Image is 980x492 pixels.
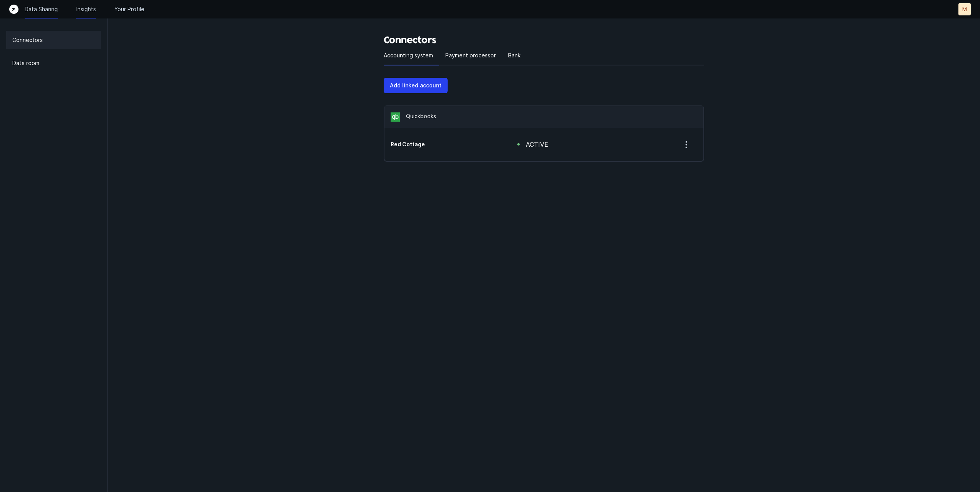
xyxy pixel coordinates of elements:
[6,54,101,72] a: Data room
[962,5,967,13] p: M
[76,5,96,13] a: Insights
[391,141,493,148] h5: Red Cottage
[12,35,43,45] p: Connectors
[12,59,39,68] p: Data room
[384,51,433,60] p: Accounting system
[114,5,144,13] a: Your Profile
[391,141,493,148] div: account ending
[390,81,441,90] p: Add linked account
[384,78,448,93] button: Add linked account
[508,51,520,60] p: Bank
[25,5,58,13] a: Data Sharing
[6,31,101,49] a: Connectors
[384,34,704,46] h3: Connectors
[526,140,548,149] div: active
[445,51,496,60] p: Payment processor
[958,3,971,15] button: M
[406,112,436,122] p: Quickbooks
